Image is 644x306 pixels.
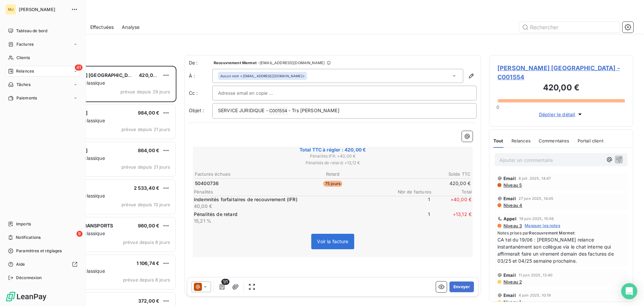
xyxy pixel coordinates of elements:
a: Aide [5,259,80,270]
a: 41Relances [5,66,80,77]
th: Solde TTC [379,171,471,178]
img: Logo LeanPay [5,291,47,302]
div: MJ [5,4,16,15]
span: Imports [16,221,31,227]
button: Déplier le détail [537,111,586,118]
span: 1 [390,196,430,210]
span: 864,00 € [138,147,159,153]
span: + 13,12 € [431,211,472,224]
span: Objet : [189,107,204,113]
span: Niveau 5 [503,182,522,188]
p: 40,00 € [194,203,388,210]
span: 27 juin 2025, 14:05 [519,196,554,201]
span: Nbr de factures [391,189,431,194]
span: Recouvrement Mermet [529,230,574,235]
span: C001554 [268,107,288,115]
span: Niveau 2 [503,279,522,285]
label: À : [189,73,212,79]
span: [PERSON_NAME] [GEOGRAPHIC_DATA] [47,72,139,78]
th: Retard [287,171,378,178]
span: De : [189,59,212,66]
span: Notifications [16,234,41,241]
div: <[EMAIL_ADDRESS][DOMAIN_NAME]> [220,74,305,78]
span: Voir la facture [317,238,348,244]
span: Tableau de bord [16,28,47,34]
input: Rechercher [519,22,620,33]
div: grid [32,66,176,306]
a: Tâches [5,79,80,90]
a: Factures [5,39,80,50]
button: Envoyer [449,281,474,292]
span: Analyse [122,24,140,31]
a: Paramètres et réglages [5,246,80,256]
span: 1/1 [221,279,229,285]
span: prévue depuis 8 jours [123,277,170,282]
span: Email [503,176,516,181]
span: Pénalités IFR : + 40,00 € [194,153,472,159]
span: Factures [16,41,34,47]
a: Paiements [5,93,80,103]
span: CA tel du 19/06 : [PERSON_NAME] relance instantanément son collègue via le chat interne qui affir... [497,236,625,264]
span: Email [503,293,516,298]
span: 372,00 € [138,298,159,304]
span: 41 [75,64,83,71]
span: 19 juin 2025, 15:56 [519,217,554,221]
a: Tableau de bord [5,26,80,36]
span: SERVICE JURIDIQUE - [218,107,268,113]
p: Pénalités de retard [194,211,388,218]
span: Niveau 4 [503,203,522,208]
span: Déplier le détail [539,111,576,118]
span: prévue depuis 13 jours [121,202,170,207]
span: 8 juil. 2025, 14:47 [519,176,551,180]
span: prévue depuis 21 jours [121,127,170,132]
span: Relances [16,68,34,74]
span: + 40,00 € [431,196,472,210]
p: Indemnités forfaitaires de recouvrement (IFR) [194,196,388,203]
span: 11 juin 2025, 13:40 [519,273,553,277]
input: Adresse email en copie ... [218,88,290,98]
p: 15,21 % [194,218,388,224]
h3: 420,00 € [497,82,625,95]
span: Masquer les notes [525,223,560,229]
span: Effectuées [90,24,114,31]
span: [PERSON_NAME] [19,7,67,12]
span: prévue depuis 29 jours [120,89,170,94]
span: 50400736 [195,180,219,187]
span: 75 jours [323,181,342,187]
span: Appel [503,216,517,221]
span: Niveau 1 [503,299,521,305]
em: Aucun nom [220,74,239,78]
span: Tâches [16,82,31,88]
span: Total [431,189,472,194]
span: 2 533,40 € [134,185,160,191]
div: Open Intercom Messenger [621,283,637,299]
span: 1 [390,211,430,224]
a: Clients [5,52,80,63]
span: Pénalités de retard : + 13,12 € [194,160,472,166]
span: [PERSON_NAME] [GEOGRAPHIC_DATA] - C001554 [497,63,625,82]
span: Clients [16,55,30,61]
span: Relances [512,138,531,143]
span: 420,00 € [139,72,160,78]
span: Total TTC à régler : 420,00 € [194,146,472,153]
span: Email [503,272,516,278]
span: Recouvrement Mermet [214,61,257,65]
span: - Trs [PERSON_NAME] [288,107,339,113]
span: Niveau 3 [503,223,522,228]
span: Portail client [578,138,603,143]
span: 4 juin 2025, 10:19 [519,293,551,297]
span: Tout [493,138,503,143]
span: Notes prises par : [497,230,625,236]
span: Aide [16,261,25,267]
span: Email [503,196,516,201]
span: 1 106,74 € [137,260,160,266]
span: 960,00 € [138,223,159,228]
span: Commentaires [539,138,570,143]
span: prévue depuis 8 jours [123,239,170,245]
span: 984,00 € [138,110,159,116]
span: 0 [496,104,499,110]
th: Factures échues [195,171,286,178]
a: Imports [5,219,80,229]
span: Paiements [16,95,37,101]
span: 9 [76,231,83,237]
